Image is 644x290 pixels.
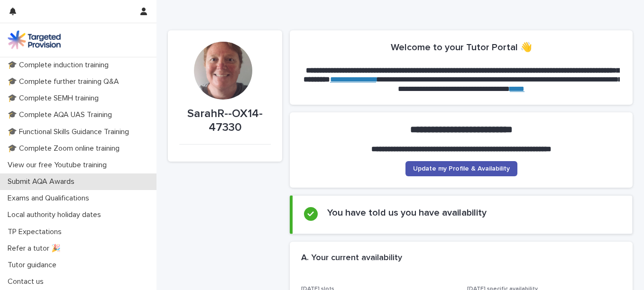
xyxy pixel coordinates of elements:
img: M5nRWzHhSzIhMunXDL62 [8,30,61,49]
p: 🎓 Complete induction training [4,61,116,70]
p: Local authority holiday dates [4,210,109,219]
p: 🎓 Functional Skills Guidance Training [4,127,137,136]
p: Submit AQA Awards [4,177,82,186]
a: Update my Profile & Availability [405,161,517,176]
p: Tutor guidance [4,261,64,270]
p: Contact us [4,277,51,286]
p: 🎓 Complete further training Q&A [4,77,127,86]
h2: You have told us you have availability [327,207,487,218]
p: SarahR--OX14-47330 [179,107,271,135]
p: Refer a tutor 🎉 [4,244,68,253]
p: 🎓 Complete AQA UAS Training [4,110,120,119]
span: Update my Profile & Availability [413,165,510,172]
p: Exams and Qualifications [4,194,97,203]
p: TP Expectations [4,227,69,236]
h2: Welcome to your Tutor Portal 👋 [391,42,532,53]
p: 🎓 Complete Zoom online training [4,144,127,153]
p: 🎓 Complete SEMH training [4,94,106,103]
h2: A. Your current availability [301,253,402,263]
p: View our free Youtube training [4,161,114,170]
